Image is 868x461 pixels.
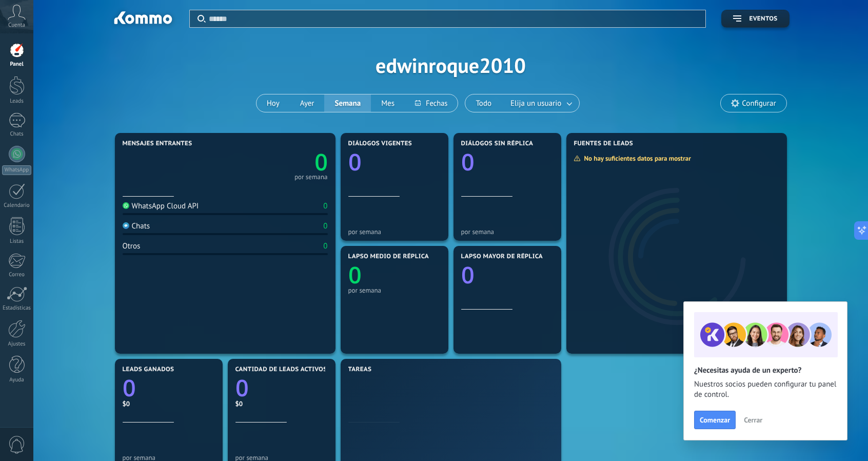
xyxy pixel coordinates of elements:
[721,10,789,28] button: Eventos
[123,202,129,209] img: WhatsApp Cloud API
[574,154,698,163] div: No hay suficientes datos para mostrar
[323,201,327,211] div: 0
[123,222,129,229] img: Chats
[2,305,32,312] div: Estadísticas
[508,97,563,110] span: Elija un usuario
[225,146,328,178] a: 0
[123,241,141,251] div: Otros
[461,228,554,236] div: por semana
[348,286,441,294] div: por semana
[2,131,32,138] div: Chats
[123,399,215,408] div: $0
[348,228,441,236] div: por semana
[290,94,325,112] button: Ayer
[257,94,290,112] button: Hoy
[371,94,405,112] button: Mes
[123,140,192,147] span: Mensajes entrantes
[323,221,327,231] div: 0
[2,61,32,68] div: Panel
[2,341,32,348] div: Ajustes
[700,416,730,424] span: Comenzar
[235,366,327,373] span: Cantidad de leads activos
[461,146,475,178] text: 0
[235,372,328,404] a: 0
[749,15,777,23] span: Eventos
[348,366,372,373] span: Tareas
[235,372,249,404] text: 0
[8,22,25,29] span: Cuenta
[348,140,412,147] span: Diálogos vigentes
[694,379,837,400] span: Nuestros socios pueden configurar tu panel de control.
[2,272,32,278] div: Correo
[461,259,475,291] text: 0
[461,253,543,260] span: Lapso mayor de réplica
[739,412,767,428] button: Cerrar
[235,399,328,408] div: $0
[2,377,32,383] div: Ayuda
[294,175,328,180] div: por semana
[324,94,371,112] button: Semana
[2,165,31,175] div: WhatsApp
[314,146,328,178] text: 0
[323,241,327,251] div: 0
[348,253,429,260] span: Lapso medio de réplica
[502,94,579,112] button: Elija un usuario
[461,140,534,147] span: Diálogos sin réplica
[123,366,174,373] span: Leads ganados
[2,98,32,105] div: Leads
[405,94,458,112] button: Fechas
[694,411,736,429] button: Comenzar
[348,259,362,291] text: 0
[123,221,150,231] div: Chats
[465,94,502,112] button: Todo
[123,201,199,211] div: WhatsApp Cloud API
[2,238,32,245] div: Listas
[742,99,776,108] span: Configurar
[744,416,762,424] span: Cerrar
[2,202,32,209] div: Calendario
[123,372,136,404] text: 0
[574,140,634,147] span: Fuentes de leads
[348,146,362,178] text: 0
[694,366,837,375] h2: ¿Necesitas ayuda de un experto?
[123,372,215,404] a: 0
